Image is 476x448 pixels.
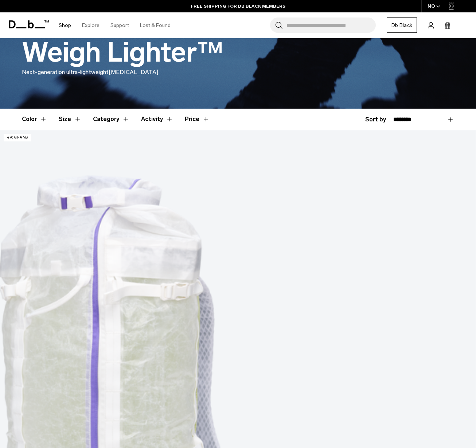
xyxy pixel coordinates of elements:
[387,17,417,33] a: Db Black
[22,109,47,130] button: Toggle Filter
[4,134,31,141] p: 470 grams
[185,109,210,130] button: Toggle Price
[22,69,109,75] span: Next-generation ultra-lightweight
[109,69,160,75] span: [MEDICAL_DATA].
[93,109,129,130] button: Toggle Filter
[53,12,176,38] nav: Main Navigation
[59,109,81,130] button: Toggle Filter
[110,12,129,38] a: Support
[82,12,100,38] a: Explore
[59,12,71,38] a: Shop
[191,3,285,9] a: FREE SHIPPING FOR DB BLACK MEMBERS
[22,38,223,68] h1: Weigh Lighter™
[140,12,171,38] a: Lost & Found
[141,109,173,130] button: Toggle Filter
